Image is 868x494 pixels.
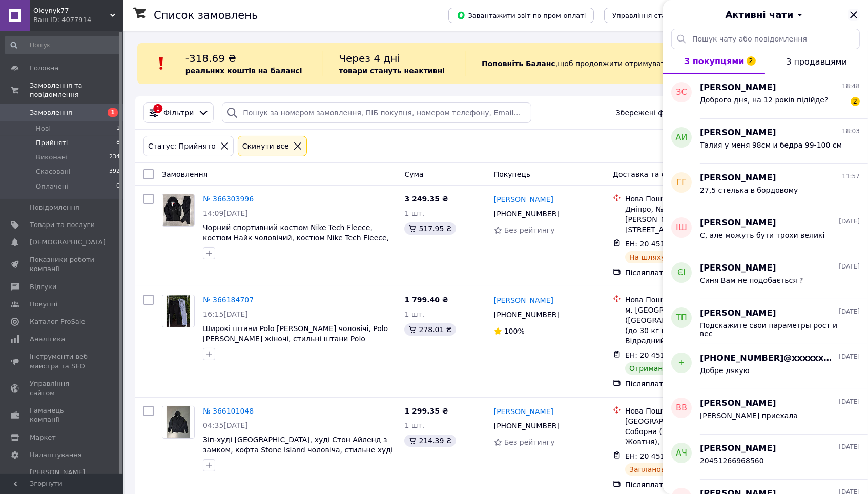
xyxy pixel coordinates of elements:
span: Товари та послуги [30,220,95,230]
div: Ваш ID: 4077914 [33,15,123,25]
span: ЕН: 20 4512 6880 6762 [625,351,711,359]
span: Головна [30,64,58,73]
a: Фото товару [162,406,195,439]
button: Активні чати [692,8,839,22]
div: Нова Пошта [625,406,748,416]
span: 18:48 [842,82,860,91]
span: З покупцями [684,56,745,66]
span: 11:57 [842,172,860,181]
img: Фото товару [163,194,194,226]
span: Нові [36,124,51,133]
span: Без рейтингу [504,226,555,234]
span: Доставка та оплата [613,170,688,178]
span: Без рейтингу [504,438,555,446]
span: Каталог ProSale [30,317,85,326]
span: ЗС [676,87,687,98]
span: 3 249.35 ₴ [404,195,448,203]
div: , щоб продовжити отримувати замовлення [466,51,743,76]
b: товари стануть неактивні [339,67,445,75]
span: Подскажите свои параметры рост и вес [700,321,845,338]
span: ЕН: 20 4512 6912 1491 [625,240,711,248]
span: [PHONE_NUMBER]@xxxxxx$.com [700,353,837,364]
span: 8 [116,138,120,148]
span: [DATE] [839,443,860,451]
span: 16:15[DATE] [203,310,248,318]
span: Доброго дня, на 12 років підійде? [700,96,829,104]
span: Управління статусами [612,12,691,19]
span: [DATE] [839,398,860,406]
span: Покупець [494,170,530,178]
span: [PERSON_NAME] [700,307,776,319]
div: [PHONE_NUMBER] [492,419,562,433]
span: 1 шт. [404,421,424,429]
span: Інструменти веб-майстра та SEO [30,352,95,370]
span: Добре дякую [700,366,750,375]
div: Нова Пошта [625,194,748,204]
span: [PERSON_NAME] [700,172,776,184]
span: 0 [116,182,120,191]
span: АЧ [676,447,687,459]
span: ГГ [676,177,687,189]
span: Скасовані [36,167,71,176]
span: + [678,357,685,369]
b: реальних коштів на балансі [185,67,302,75]
span: 2 [747,56,756,66]
span: Збережені фільтри: [616,108,691,118]
span: Чорний спортивний костюм Nike Tech Fleece, костюм Найк чоловічий, костюм Nike Tech Fleece, модний... [203,223,389,252]
span: ЄІ [677,267,686,279]
div: 278.01 ₴ [404,323,456,336]
span: Гаманець компанії [30,406,95,424]
div: [PHONE_NUMBER] [492,207,562,221]
a: [PERSON_NAME] [494,194,553,204]
span: -318.69 ₴ [185,52,236,65]
button: Закрити [848,9,860,21]
span: Активні чати [725,8,793,22]
button: АЧ[PERSON_NAME][DATE]20451266968560 [663,435,868,480]
span: 1 [116,124,120,133]
span: З продавцями [786,57,847,67]
span: Cума [404,170,423,178]
span: 392 [109,167,120,176]
span: Маркет [30,433,56,442]
div: Cкинути все [240,140,291,152]
img: Фото товару [167,406,191,438]
h1: Список замовлень [154,9,258,22]
span: 100% [504,327,525,335]
span: 20451266968560 [700,457,764,465]
span: 1 шт. [404,209,424,217]
button: ІШ[PERSON_NAME][DATE]С, але можуть бути трохи великі [663,209,868,254]
span: ВВ [676,402,687,414]
span: С, але можуть бути трохи великі [700,231,824,239]
span: Замовлення [30,108,72,117]
span: ІШ [676,222,687,234]
div: Післяплата [625,267,748,278]
div: 517.95 ₴ [404,222,456,235]
span: Повідомлення [30,203,79,212]
span: [DATE] [839,353,860,361]
button: Управління статусами [604,8,699,23]
div: Нова Пошта [625,295,748,305]
div: Післяплата [625,480,748,490]
span: Відгуки [30,282,56,292]
span: 234 [109,153,120,162]
div: м. [GEOGRAPHIC_DATA] ([GEOGRAPHIC_DATA].), №203 (до 30 кг на одне місце): просп. Відрадний, 6/1 [625,305,748,346]
input: Пошук за номером замовлення, ПІБ покупця, номером телефону, Email, номером накладної [222,102,531,123]
div: Статус: Прийнято [146,140,218,152]
div: Післяплата [625,379,748,389]
a: Фото товару [162,194,195,227]
button: ЄІ[PERSON_NAME][DATE]Синя Вам не подобається ? [663,254,868,299]
a: № 366303996 [203,195,254,203]
span: [DEMOGRAPHIC_DATA] [30,238,106,247]
a: [PERSON_NAME] [494,295,553,305]
span: Синя Вам не подобається ? [700,276,803,284]
a: [PERSON_NAME] [494,406,553,417]
img: :exclamation: [154,56,169,71]
span: 1 799.40 ₴ [404,296,448,304]
button: З продавцями [765,49,868,74]
span: Завантажити звіт по пром-оплаті [457,11,586,20]
span: 27,5 стелька в бордовому [700,186,798,194]
div: На шляху до одержувача [625,251,730,263]
span: Oleynyk77 [33,6,110,15]
button: З покупцями2 [663,49,765,74]
span: Через 4 дні [339,52,400,65]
